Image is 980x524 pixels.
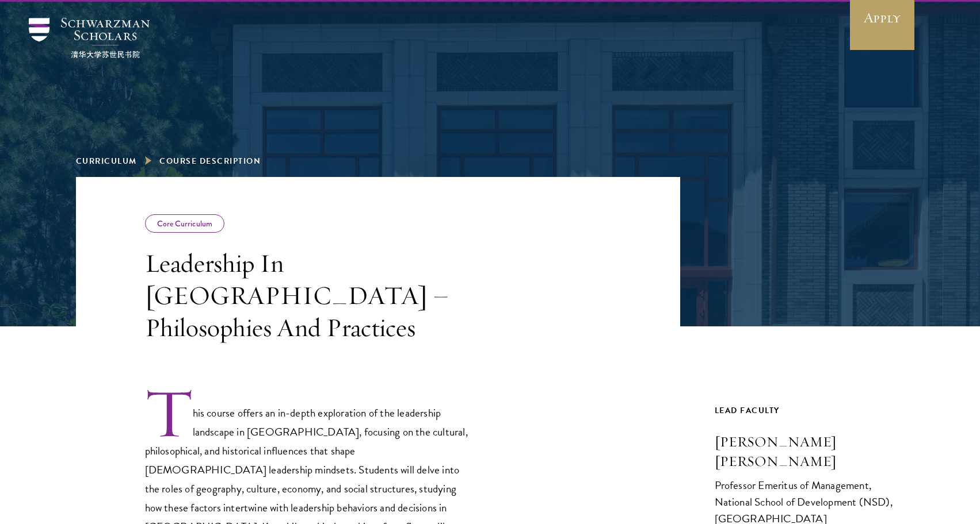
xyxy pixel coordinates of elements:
[29,18,150,58] img: Schwarzman Scholars
[715,432,905,471] h3: [PERSON_NAME] [PERSON_NAME]
[715,403,905,418] div: Lead Faculty
[145,247,473,344] h3: Leadership In [GEOGRAPHIC_DATA] – Philosophies And Practices
[145,214,225,233] div: Core Curriculum
[159,155,261,167] span: Course Description
[76,155,137,167] a: Curriculum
